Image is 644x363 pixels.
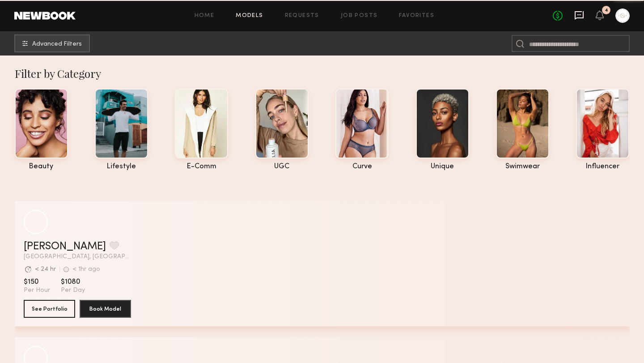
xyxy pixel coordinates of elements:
[496,163,549,171] div: swimwear
[416,163,469,171] div: unique
[195,13,215,19] a: Home
[236,13,263,19] a: Models
[61,286,85,295] span: Per Day
[15,163,68,171] div: beauty
[24,241,106,252] a: [PERSON_NAME]
[285,13,319,19] a: Requests
[605,8,608,13] div: 4
[255,163,309,171] div: UGC
[32,41,82,47] span: Advanced Filters
[175,163,228,171] div: e-comm
[399,13,434,19] a: Favorites
[24,286,50,295] span: Per Hour
[35,266,56,273] div: < 24 hr
[15,66,630,81] div: Filter by Category
[341,13,378,19] a: Job Posts
[14,34,90,52] button: Advanced Filters
[80,300,131,318] button: Book Model
[24,300,75,318] button: See Portfolio
[72,266,100,273] div: < 1hr ago
[24,254,131,260] span: [GEOGRAPHIC_DATA], [GEOGRAPHIC_DATA]
[95,163,148,171] div: lifestyle
[61,278,85,286] span: $1080
[576,163,629,171] div: influencer
[24,278,50,286] span: $150
[335,163,389,171] div: curve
